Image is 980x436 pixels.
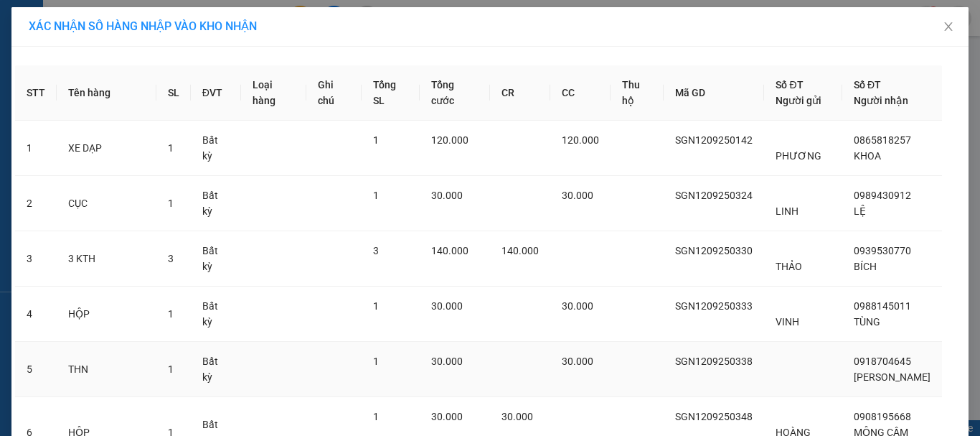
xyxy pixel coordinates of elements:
span: 140.000 [501,245,539,256]
span: 0918704645 [854,356,911,367]
td: 1 [15,121,57,176]
span: KHOA [854,150,881,162]
th: CC [550,65,611,121]
th: STT [15,65,57,121]
td: 5 [15,342,57,397]
span: VINH [776,316,799,328]
span: 30.000 [562,356,593,367]
span: close [943,21,954,32]
span: 120.000 [431,134,468,146]
span: 120.000 [562,134,599,146]
th: SL [156,65,191,121]
span: BÍCH [854,261,877,272]
td: XE DẠP [57,121,156,176]
td: Bất kỳ [191,287,241,342]
span: SGN1209250330 [675,245,753,256]
span: PHƯƠNG [776,150,821,162]
td: Bất kỳ [191,231,241,287]
span: 1 [168,308,174,320]
td: 3 [15,231,57,287]
span: 1 [373,356,379,367]
span: LINH [776,205,798,217]
span: 3 [168,253,174,264]
td: Bất kỳ [191,176,241,231]
th: Thu hộ [611,65,664,121]
span: 0989430912 [854,190,911,201]
th: CR [490,65,550,121]
th: Ghi chú [306,65,362,121]
span: 30.000 [431,190,463,201]
td: 3 KTH [57,231,156,287]
th: Mã GD [664,65,764,121]
span: TÙNG [854,316,880,328]
span: 0988145011 [854,300,911,312]
span: 30.000 [501,411,533,422]
span: 3 [373,245,379,256]
span: 30.000 [562,190,593,201]
span: 30.000 [431,356,463,367]
span: 1 [373,411,379,422]
th: Tổng SL [362,65,420,121]
span: 140.000 [431,245,468,256]
td: CỤC [57,176,156,231]
span: 1 [373,134,379,146]
span: 1 [168,198,174,209]
span: 0939530770 [854,245,911,256]
span: SGN1209250338 [675,356,753,367]
span: LỆ [854,205,866,217]
span: 1 [373,300,379,312]
span: XÁC NHẬN SỐ HÀNG NHẬP VÀO KHO NHẬN [29,19,257,33]
td: THN [57,342,156,397]
span: 30.000 [562,300,593,312]
span: 1 [168,142,174,154]
span: 30.000 [431,300,463,312]
span: Người gửi [776,95,821,106]
td: Bất kỳ [191,342,241,397]
span: THẢO [776,261,802,272]
span: SGN1209250348 [675,411,753,422]
span: SGN1209250324 [675,190,753,201]
span: 30.000 [431,411,463,422]
td: Bất kỳ [191,121,241,176]
span: 1 [373,190,379,201]
td: 4 [15,287,57,342]
span: SGN1209250333 [675,300,753,312]
span: 0908195668 [854,411,911,422]
th: ĐVT [191,65,241,121]
th: Tên hàng [57,65,156,121]
span: SGN1209250142 [675,134,753,146]
th: Tổng cước [420,65,489,121]
span: 1 [168,363,174,375]
th: Loại hàng [241,65,307,121]
span: Người nhận [854,95,908,106]
button: Close [928,7,969,47]
span: Số ĐT [854,79,881,91]
span: Số ĐT [776,79,803,91]
span: 0865818257 [854,134,911,146]
span: [PERSON_NAME] [854,371,930,383]
td: HỘP [57,287,156,342]
td: 2 [15,176,57,231]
